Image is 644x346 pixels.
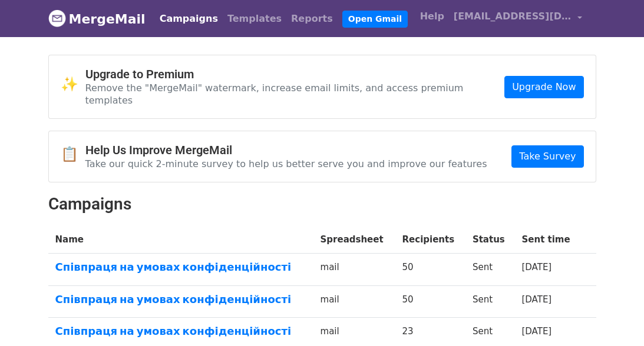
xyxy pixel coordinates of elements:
[395,226,465,254] th: Recipients
[454,9,572,24] span: [EMAIL_ADDRESS][DOMAIN_NAME]
[313,226,395,254] th: Spreadsheet
[48,194,596,214] h2: Campaigns
[342,11,408,28] a: Open Gmail
[155,7,223,31] a: Campaigns
[313,285,395,318] td: mail
[48,6,146,31] a: MergeMail
[395,285,465,318] td: 50
[449,5,587,32] a: [EMAIL_ADDRESS][DOMAIN_NAME]
[85,67,505,81] h4: Upgrade to Premium
[61,146,85,163] span: 📋
[465,285,515,318] td: Sent
[85,82,505,107] p: Remove the "MergeMail" watermark, increase email limits, and access premium templates
[511,145,583,168] a: Take Survey
[61,76,85,93] span: ✨
[415,5,449,28] a: Help
[504,76,583,98] a: Upgrade Now
[55,293,306,306] a: Співпраця на умовах конфіденційності
[85,158,487,170] p: Take our quick 2-minute survey to help us better serve you and improve our features
[395,254,465,286] td: 50
[514,226,581,254] th: Sent time
[521,262,551,272] a: [DATE]
[223,7,286,31] a: Templates
[465,226,515,254] th: Status
[521,326,551,337] a: [DATE]
[48,226,313,254] th: Name
[55,261,306,274] a: Співпраця на умовах конфіденційності
[48,9,66,27] img: MergeMail logo
[286,7,338,31] a: Reports
[55,325,306,338] a: Співпраця на умовах конфіденційності
[465,254,515,286] td: Sent
[85,143,487,157] h4: Help Us Improve MergeMail
[313,254,395,286] td: mail
[521,294,551,305] a: [DATE]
